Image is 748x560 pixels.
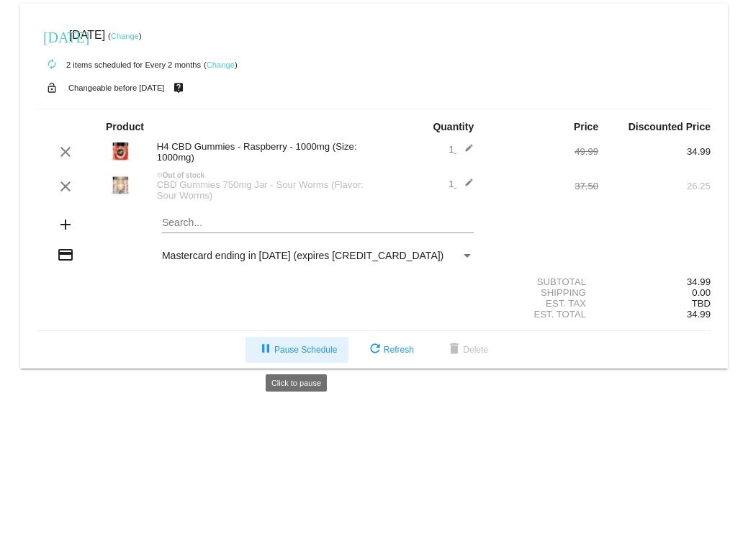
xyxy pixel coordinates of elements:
div: Est. Tax [486,298,598,309]
mat-icon: live_help [170,78,187,97]
mat-icon: autorenew [43,56,60,73]
div: Out of stock [150,171,374,179]
span: 34.99 [687,309,711,320]
strong: Quantity [433,121,474,132]
small: Changeable before [DATE] [68,83,165,92]
mat-icon: edit [456,143,474,161]
span: Mastercard ending in [DATE] (expires [CREDIT_CARD_DATA]) [162,250,443,261]
small: ( ) [108,32,142,40]
span: 1 [449,179,474,189]
mat-icon: pause [257,341,274,358]
a: Change [207,60,235,69]
mat-icon: [DATE] [43,27,60,45]
mat-icon: not_interested [157,172,163,178]
span: Refresh [366,345,414,355]
img: 750-6.jpg [106,171,135,199]
mat-icon: edit [456,178,474,195]
div: Subtotal [486,276,598,287]
span: 0.00 [692,287,711,298]
div: 49.99 [486,146,598,157]
mat-icon: clear [57,143,74,161]
input: Search... [162,217,474,229]
mat-icon: refresh [366,341,384,358]
button: Delete [434,337,500,363]
mat-icon: lock_open [43,78,60,97]
mat-icon: clear [57,178,74,195]
a: Change [111,32,139,40]
strong: Product [106,121,144,132]
span: TBD [692,298,711,309]
div: Shipping [486,287,598,298]
span: Delete [446,345,488,355]
div: H4 CBD Gummies - Raspberry - 1000mg (Size: 1000mg) [150,141,374,163]
mat-icon: credit_card [57,246,74,263]
button: Refresh [355,337,425,363]
div: Est. Total [486,309,598,320]
button: Pause Schedule [245,337,348,363]
div: 34.99 [598,146,711,157]
strong: Price [574,121,598,132]
div: 26.25 [598,181,711,191]
div: 34.99 [598,276,711,287]
mat-select: Payment Method [162,250,474,261]
span: Pause Schedule [257,345,337,355]
span: 1 [449,144,474,155]
div: 37.50 [486,181,598,191]
small: ( ) [204,60,238,69]
div: CBD Gummies 750mg Jar - Sour Worms (Flavor: Sour Worms) [150,179,374,201]
mat-icon: delete [446,341,463,358]
img: Red-Berries_1000MG_650x650.jpg [106,136,135,165]
mat-icon: add [57,216,74,233]
strong: Discounted Price [628,121,711,132]
small: 2 items scheduled for Every 2 months [37,60,201,69]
